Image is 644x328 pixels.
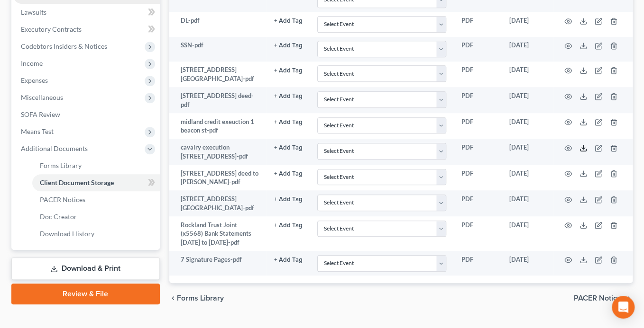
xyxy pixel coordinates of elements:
[274,221,302,230] a: + Add Tag
[454,139,502,165] td: PDF
[21,42,107,50] span: Codebtors Insiders & Notices
[502,87,553,113] td: [DATE]
[169,87,267,113] td: [STREET_ADDRESS] deed-pdf
[274,169,302,178] a: + Add Tag
[274,91,302,100] a: + Add Tag
[40,178,114,186] span: Client Document Storage
[274,195,302,204] a: + Add Tag
[274,41,302,50] a: + Add Tag
[40,230,94,238] span: Download History
[454,190,502,216] td: PDF
[502,113,553,139] td: [DATE]
[454,87,502,113] td: PDF
[274,65,302,74] a: + Add Tag
[274,43,302,49] button: + Add Tag
[169,216,267,251] td: Rockland Trust Joint (x5568) Bank Statements [DATE] to [DATE]-pdf
[21,110,60,118] span: SOFA Review
[454,113,502,139] td: PDF
[625,294,633,302] i: chevron_right
[274,255,302,264] a: + Add Tag
[32,225,160,242] a: Download History
[177,294,224,302] span: Forms Library
[574,294,625,302] span: PACER Notices
[454,251,502,275] td: PDF
[21,127,54,135] span: Means Test
[274,117,302,126] a: + Add Tag
[32,174,160,191] a: Client Document Storage
[11,257,160,280] a: Download & Print
[502,165,553,191] td: [DATE]
[169,37,267,62] td: SSN-pdf
[40,195,85,204] span: PACER Notices
[169,113,267,139] td: midland credit exeuction 1 beacon st-pdf
[502,139,553,165] td: [DATE]
[32,191,160,208] a: PACER Notices
[274,257,302,263] button: + Add Tag
[21,93,63,101] span: Miscellaneous
[454,62,502,88] td: PDF
[274,143,302,152] a: + Add Tag
[13,4,160,21] a: Lawsuits
[612,296,635,319] div: Open Intercom Messenger
[274,93,302,99] button: + Add Tag
[502,62,553,88] td: [DATE]
[21,76,48,84] span: Expenses
[274,68,302,74] button: + Add Tag
[274,119,302,125] button: + Add Tag
[502,216,553,251] td: [DATE]
[169,294,224,302] button: chevron_left Forms Library
[274,222,302,229] button: + Add Tag
[274,18,302,24] button: + Add Tag
[502,190,553,216] td: [DATE]
[502,12,553,36] td: [DATE]
[13,106,160,123] a: SOFA Review
[21,144,88,152] span: Additional Documents
[13,21,160,38] a: Executory Contracts
[274,171,302,177] button: + Add Tag
[274,196,302,203] button: + Add Tag
[21,59,43,67] span: Income
[454,216,502,251] td: PDF
[502,37,553,62] td: [DATE]
[274,16,302,25] a: + Add Tag
[11,284,160,304] a: Review & File
[169,12,267,36] td: DL-pdf
[169,294,177,302] i: chevron_left
[169,139,267,165] td: cavalry execution [STREET_ADDRESS]-pdf
[21,8,46,16] span: Lawsuits
[454,165,502,191] td: PDF
[40,213,77,221] span: Doc Creator
[32,157,160,174] a: Forms Library
[169,62,267,88] td: [STREET_ADDRESS][GEOGRAPHIC_DATA]-pdf
[454,12,502,36] td: PDF
[169,190,267,216] td: [STREET_ADDRESS][GEOGRAPHIC_DATA]-pdf
[574,294,633,302] button: PACER Notices chevron_right
[21,25,82,33] span: Executory Contracts
[502,251,553,275] td: [DATE]
[454,37,502,62] td: PDF
[169,251,267,275] td: 7 Signature Pages-pdf
[32,208,160,225] a: Doc Creator
[169,165,267,191] td: [STREET_ADDRESS] deed to [PERSON_NAME]-pdf
[274,145,302,151] button: + Add Tag
[40,161,82,169] span: Forms Library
